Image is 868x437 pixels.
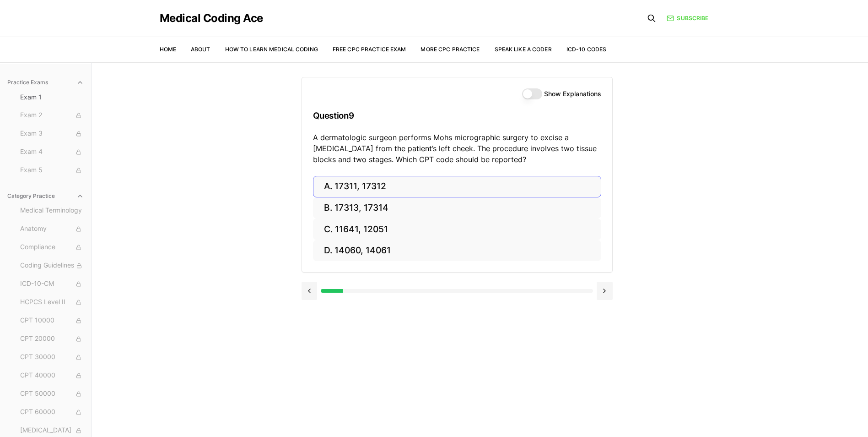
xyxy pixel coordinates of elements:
[313,218,601,240] button: C. 11641, 12051
[160,46,176,53] a: Home
[20,279,84,289] span: ICD-10-CM
[191,46,210,53] a: About
[225,46,318,53] a: How to Learn Medical Coding
[313,102,601,129] h3: Question 9
[20,389,84,399] span: CPT 50000
[16,295,87,310] button: HCPCS Level II
[16,163,87,178] button: Exam 5
[20,334,84,344] span: CPT 20000
[20,426,84,436] span: [MEDICAL_DATA]
[16,313,87,328] button: CPT 10000
[421,46,480,53] a: More CPC Practice
[16,277,87,291] button: ICD-10-CM
[495,46,552,53] a: Speak Like a Coder
[4,75,87,90] button: Practice Exams
[16,405,87,420] button: CPT 60000
[16,126,87,141] button: Exam 3
[16,108,87,123] button: Exam 2
[20,407,84,417] span: CPT 60000
[16,332,87,346] button: CPT 20000
[20,352,84,362] span: CPT 30000
[544,91,601,97] label: Show Explanations
[333,46,406,53] a: Free CPC Practice Exam
[20,297,84,307] span: HCPCS Level II
[566,46,606,53] a: ICD-10 Codes
[20,129,84,139] span: Exam 3
[16,368,87,383] button: CPT 40000
[16,222,87,236] button: Anatomy
[20,371,84,381] span: CPT 40000
[667,14,708,22] a: Subscribe
[16,90,87,104] button: Exam 1
[20,206,84,216] span: Medical Terminology
[20,316,84,326] span: CPT 10000
[20,110,84,120] span: Exam 2
[16,258,87,273] button: Coding Guidelines
[313,132,601,165] p: A dermatologic surgeon performs Mohs micrographic surgery to excise a [MEDICAL_DATA] from the pat...
[20,165,84,175] span: Exam 5
[20,242,84,252] span: Compliance
[20,261,84,271] span: Coding Guidelines
[313,176,601,197] button: A. 17311, 17312
[313,197,601,219] button: B. 17313, 17314
[20,224,84,234] span: Anatomy
[16,145,87,159] button: Exam 4
[16,240,87,255] button: Compliance
[160,13,263,24] a: Medical Coding Ace
[16,350,87,365] button: CPT 30000
[313,240,601,262] button: D. 14060, 14061
[4,189,87,203] button: Category Practice
[20,147,84,157] span: Exam 4
[20,93,84,102] span: Exam 1
[16,387,87,401] button: CPT 50000
[16,203,87,218] button: Medical Terminology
